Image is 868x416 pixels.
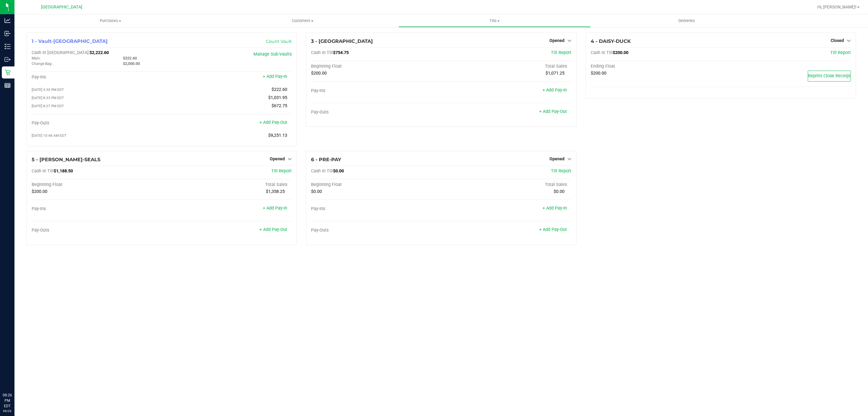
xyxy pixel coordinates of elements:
span: $200.00 [591,71,606,76]
a: + Add Pay-In [263,206,287,211]
span: Opened [549,38,565,43]
div: Total Sales [441,182,571,187]
inline-svg: Inbound [5,30,11,37]
a: + Add Pay-Out [259,120,287,125]
div: Ending Float [591,64,721,69]
span: $222.60 [272,87,287,92]
span: $754.75 [333,50,349,55]
div: Beginning Float [311,182,441,187]
iframe: Resource center [6,368,24,386]
a: + Add Pay-Out [259,227,287,232]
span: Opened [549,156,565,161]
span: Cash In Till [591,50,613,55]
span: 4 - DAISY-DUCK [591,38,631,44]
span: [GEOGRAPHIC_DATA] [41,5,82,10]
span: 1 - Vault-[GEOGRAPHIC_DATA] [32,38,108,44]
span: $1,188.50 [54,168,73,174]
span: Cash In Till [32,168,54,174]
span: $1,031.95 [268,95,287,100]
span: $672.75 [272,103,287,108]
span: Cash In Till [311,50,333,55]
div: Pay-Outs [311,110,441,115]
span: $222.60 [123,56,137,60]
a: Manage Sub-Vaults [253,52,292,57]
a: + Add Pay-Out [539,109,567,114]
div: Pay-Ins [311,88,441,94]
span: Opened [270,156,285,161]
span: $200.00 [613,50,628,55]
inline-svg: Retail [5,69,11,75]
a: + Add Pay-In [263,74,287,79]
span: $0.00 [554,189,565,194]
span: Cash In [GEOGRAPHIC_DATA]: [32,50,90,55]
span: $2,000.00 [123,61,140,66]
a: Customers [206,14,398,27]
span: [DATE] 8:27 PM EDT [32,104,64,108]
inline-svg: Analytics [5,18,11,24]
span: Change Bag: [32,62,52,66]
a: Count Vault [266,39,292,44]
p: 08:26 PM EDT [3,392,12,409]
span: Deliveries [670,18,703,24]
span: $0.00 [311,189,322,194]
div: Total Sales [441,64,571,69]
div: Pay-Outs [32,228,162,233]
a: Deliveries [591,14,783,27]
div: Beginning Float [311,64,441,69]
span: Main: [32,56,41,60]
span: [DATE] 8:33 PM EDT [32,96,64,100]
span: Tills [399,18,590,24]
span: $200.00 [311,71,327,76]
span: $1,358.25 [266,189,285,194]
span: $9,251.13 [268,133,287,138]
div: Beginning Float [32,182,162,187]
span: 3 - [GEOGRAPHIC_DATA] [311,38,373,44]
a: Tills [398,14,590,27]
inline-svg: Outbound [5,56,11,62]
span: Closed [831,38,844,43]
span: Purchases [14,18,206,24]
span: Reprint Close Receipt [808,73,851,78]
span: $200.00 [32,189,47,194]
a: Till Report [551,50,571,55]
div: Pay-Outs [311,228,441,233]
span: Cash In Till [311,168,333,174]
inline-svg: Inventory [5,43,11,50]
a: + Add Pay-Out [539,227,567,232]
div: Pay-Ins [32,206,162,212]
a: Till Report [551,168,571,174]
span: $2,222.60 [90,50,109,55]
a: Till Report [271,168,292,174]
div: Pay-Ins [311,206,441,212]
span: [DATE] 4:30 PM EDT [32,88,64,92]
span: Hi, [PERSON_NAME]! [817,5,857,9]
span: $0.00 [333,168,344,174]
span: $1,071.25 [546,71,565,76]
span: 5 - [PERSON_NAME]-SEALS [32,157,100,162]
div: Pay-Ins [32,75,162,80]
inline-svg: Reports [5,82,11,88]
a: + Add Pay-In [542,206,567,211]
div: Total Sales [162,182,292,187]
button: Reprint Close Receipt [808,71,851,82]
div: Pay-Outs [32,120,162,126]
span: [DATE] 10:48 AM EDT [32,133,66,138]
a: Till Report [830,50,851,55]
span: Customers [207,18,398,24]
p: 09/23 [3,409,12,413]
span: 6 - PRE-PAY [311,157,341,162]
a: Purchases [14,14,206,27]
a: + Add Pay-In [542,88,567,93]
